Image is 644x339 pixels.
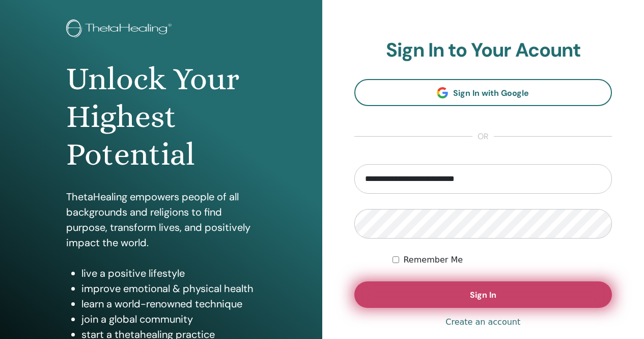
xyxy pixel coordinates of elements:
span: Sign In [470,290,496,300]
li: join a global community [81,311,256,327]
h1: Unlock Your Highest Potential [66,60,256,174]
a: Create an account [445,316,520,328]
label: Remember Me [403,254,463,266]
span: Sign In with Google [453,88,529,98]
li: live a positive lifestyle [81,266,256,281]
li: improve emotional & physical health [81,281,256,296]
div: Keep me authenticated indefinitely or until I manually logout [393,254,612,266]
h2: Sign In to Your Acount [354,39,612,62]
a: Sign In with Google [354,79,612,106]
p: ThetaHealing empowers people of all backgrounds and religions to find purpose, transform lives, a... [66,189,256,250]
button: Sign In [354,281,612,308]
li: learn a world-renowned technique [81,296,256,311]
span: or [472,131,494,143]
